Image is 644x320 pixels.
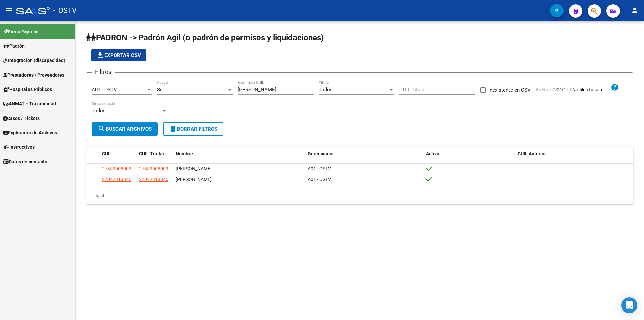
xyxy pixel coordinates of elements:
h3: Filtros [92,67,115,77]
span: 27042313845 [102,177,131,182]
span: [PERSON_NAME] [176,177,212,182]
mat-icon: search [98,125,106,133]
span: 27353508003 [139,166,168,171]
span: Si [157,87,161,93]
span: Firma Express [3,28,38,35]
span: Todos [319,87,333,93]
span: [PERSON_NAME] - [176,166,214,171]
span: A01 - OSTV [308,166,331,171]
span: Activo [426,151,439,156]
mat-icon: help [611,83,619,91]
datatable-header-cell: Gerenciador [305,147,423,161]
span: 27353508003 [102,166,131,171]
span: CUIL Titular [139,151,164,156]
datatable-header-cell: CUIL Anterior [515,147,633,161]
input: Archivo CSV CUIL [572,87,611,93]
span: 27042313845 [139,177,168,182]
span: Padrón [3,42,25,50]
span: Inexistente en CSV [488,86,531,94]
span: Casos / Tickets [3,115,40,122]
button: Exportar CSV [91,49,146,61]
datatable-header-cell: Activo [423,147,515,161]
span: Borrar Filtros [169,126,217,132]
span: PADRON -> Padrón Agil (o padrón de permisos y liquidaciones) [86,33,324,42]
span: Datos de contacto [3,158,47,165]
span: Hospitales Públicos [3,86,52,93]
span: Todos [92,108,106,114]
span: - OSTV [53,3,77,18]
div: 2 total [86,187,633,204]
datatable-header-cell: Nombre [173,147,305,161]
span: CUIL [102,151,112,156]
span: Instructivos [3,143,35,151]
span: Prestadores / Proveedores [3,71,64,79]
span: Integración (discapacidad) [3,57,65,64]
span: Buscar Archivos [98,126,152,132]
span: Explorador de Archivos [3,129,57,136]
span: CUIL Anterior [518,151,546,156]
button: Buscar Archivos [92,122,158,136]
mat-icon: person [631,6,639,14]
button: Borrar Filtros [163,122,223,136]
datatable-header-cell: CUIL [99,147,136,161]
span: Exportar CSV [96,52,141,58]
mat-icon: delete [169,125,177,133]
span: ANMAT - Trazabilidad [3,100,56,107]
mat-icon: menu [5,6,13,14]
span: Archivo CSV CUIL [536,87,572,92]
mat-icon: file_download [96,51,104,59]
div: Open Intercom Messenger [621,297,637,313]
span: Gerenciador [308,151,334,156]
datatable-header-cell: CUIL Titular [136,147,173,161]
span: A01 - OSTV [308,177,331,182]
span: A01 - OSTV [92,87,117,93]
span: Nombre [176,151,193,156]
